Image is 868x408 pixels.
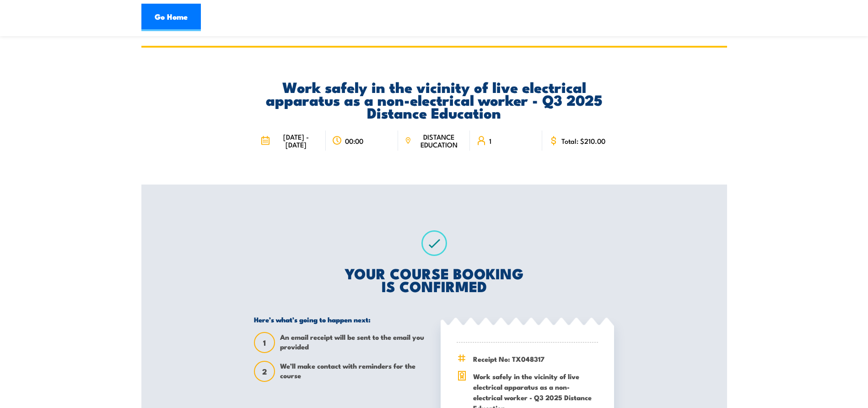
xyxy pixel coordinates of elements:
[254,267,614,292] h2: YOUR COURSE BOOKING IS CONFIRMED
[280,332,427,353] span: An email receipt will be sent to the email you provided
[141,4,201,31] a: Go Home
[254,315,427,324] h5: Here’s what’s going to happen next:
[273,133,319,148] span: [DATE] - [DATE]
[255,367,274,376] span: 2
[255,338,274,348] span: 1
[254,80,614,119] h2: Work safely in the vicinity of live electrical apparatus as a non-electrical worker - Q3 2025 Dis...
[414,133,464,148] span: DISTANCE EDUCATION
[345,137,363,145] span: 00:00
[561,137,605,145] span: Total: $210.00
[280,361,427,382] span: We’ll make contact with reminders for the course
[489,137,491,145] span: 1
[473,354,598,364] span: Receipt No: TX048317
